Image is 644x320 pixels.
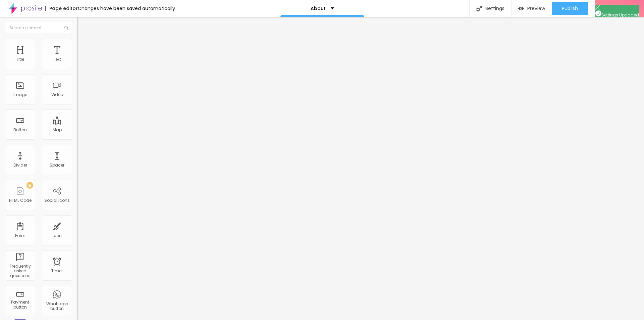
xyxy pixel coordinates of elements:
[51,92,63,97] div: Video
[16,57,24,62] div: Title
[78,6,175,11] div: Changes have been saved automatically
[311,6,326,11] p: About
[562,6,578,11] span: Publish
[13,128,27,132] div: Button
[53,233,62,238] div: Icon
[552,2,588,15] button: Publish
[595,10,601,16] img: Icone
[512,2,552,15] button: Preview
[53,57,61,62] div: Text
[595,12,639,18] span: Settings Updaded
[9,198,32,203] div: HTML Code
[527,6,545,11] span: Preview
[518,6,524,11] img: view-1.svg
[13,163,27,168] div: Divider
[5,22,72,34] input: Search element
[44,302,70,311] div: Whatsapp button
[7,300,33,310] div: Payment button
[53,128,62,132] div: Map
[13,92,27,97] div: Image
[15,233,25,238] div: Form
[7,264,33,278] div: Frequently asked questions
[77,17,644,320] iframe: Editor
[64,26,68,30] img: Icone
[476,6,482,11] img: Icone
[50,163,64,168] div: Spacer
[44,198,70,203] div: Social Icons
[45,6,78,11] div: Page editor
[51,269,63,273] div: Timer
[595,5,600,10] img: Icone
